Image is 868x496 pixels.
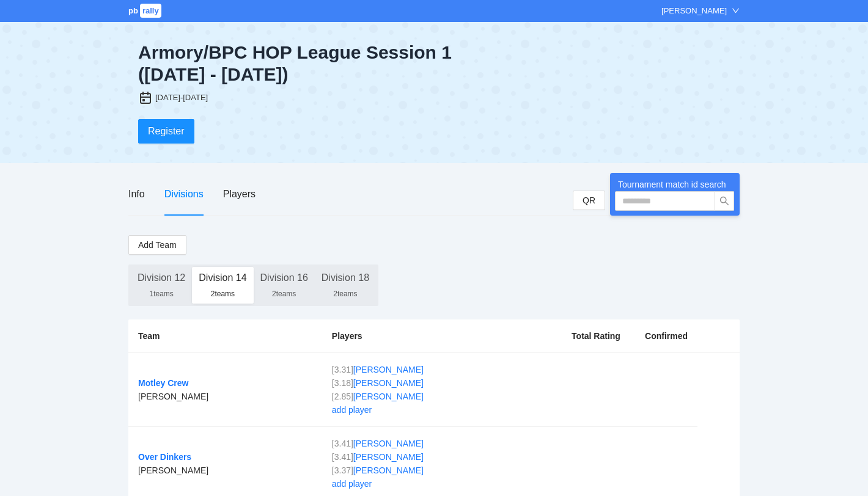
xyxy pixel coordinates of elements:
[332,329,552,343] div: Players
[260,289,308,299] div: 2 teams
[138,464,312,477] div: [PERSON_NAME]
[353,365,424,374] a: [PERSON_NAME]
[138,267,185,289] div: Division 12
[155,92,208,104] div: [DATE]-[DATE]
[645,329,688,343] div: Confirmed
[128,186,145,202] div: Info
[138,452,191,462] a: Over Dinkers
[661,5,727,17] div: [PERSON_NAME]
[572,329,625,343] div: Total Rating
[223,186,256,202] div: Players
[332,405,372,415] a: add player
[715,196,734,206] span: search
[573,191,605,210] button: QR
[148,123,185,139] span: Register
[128,6,163,15] a: pbrally
[199,289,246,299] div: 2 teams
[332,437,552,450] div: [ 3.41 ]
[583,194,595,207] span: QR
[128,6,138,15] span: pb
[332,464,552,477] div: [ 3.37 ]
[322,267,369,289] div: Division 18
[138,119,194,144] button: Register
[332,450,552,464] div: [ 3.41 ]
[732,7,740,15] span: down
[138,42,485,86] div: Armory/BPC HOP League Session 1 ([DATE] - [DATE])
[353,465,424,475] a: [PERSON_NAME]
[353,439,424,448] a: [PERSON_NAME]
[332,479,372,489] a: add player
[138,238,177,252] span: Add Team
[138,329,312,343] div: Team
[260,267,308,289] div: Division 16
[353,452,424,462] a: [PERSON_NAME]
[715,191,734,211] button: search
[332,376,552,390] div: [ 3.18 ]
[332,390,552,403] div: [ 2.85 ]
[353,378,424,388] a: [PERSON_NAME]
[615,178,735,191] div: Tournament match id search
[138,390,312,403] div: [PERSON_NAME]
[164,186,204,202] div: Divisions
[128,235,186,255] button: Add Team
[138,289,185,299] div: 1 teams
[322,289,369,299] div: 2 teams
[199,267,246,289] div: Division 14
[332,363,552,376] div: [ 3.31 ]
[353,392,424,401] a: [PERSON_NAME]
[140,4,161,18] span: rally
[138,378,188,388] a: Motley Crew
